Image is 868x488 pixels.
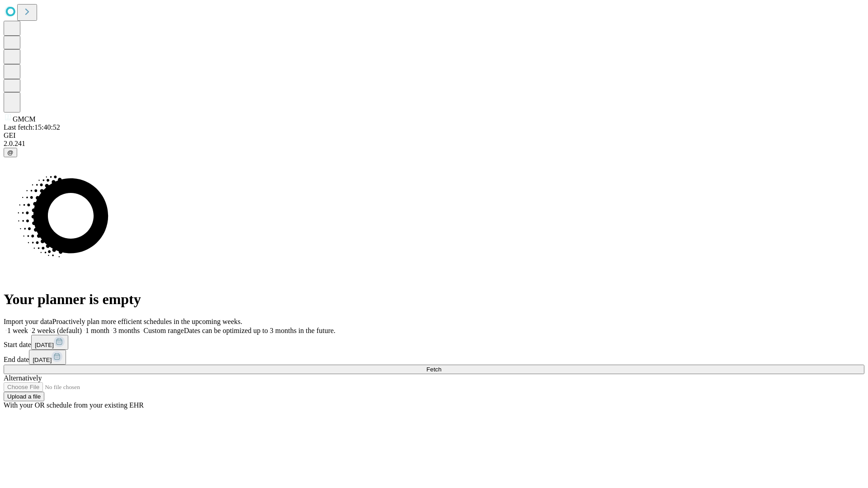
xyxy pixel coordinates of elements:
[184,327,335,334] span: Dates can be optimized up to 3 months in the future.
[4,131,864,140] div: GEI
[29,350,66,365] button: [DATE]
[32,327,82,334] span: 2 weeks (default)
[33,357,52,363] span: [DATE]
[4,350,864,365] div: End date
[52,318,242,325] span: Proactively plan more efficient schedules in the upcoming weeks.
[143,327,184,334] span: Custom range
[7,327,28,334] span: 1 week
[13,115,36,123] span: GMCM
[4,374,42,382] span: Alternatively
[4,392,44,401] button: Upload a file
[4,291,864,308] h1: Your planner is empty
[4,335,864,350] div: Start date
[4,148,17,157] button: @
[426,366,441,373] span: Fetch
[4,140,864,148] div: 2.0.241
[4,318,52,325] span: Import your data
[4,365,864,374] button: Fetch
[85,327,109,334] span: 1 month
[113,327,140,334] span: 3 months
[4,123,60,131] span: Last fetch: 15:40:52
[35,342,54,348] span: [DATE]
[4,401,144,409] span: With your OR schedule from your existing EHR
[7,149,14,156] span: @
[31,335,68,350] button: [DATE]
